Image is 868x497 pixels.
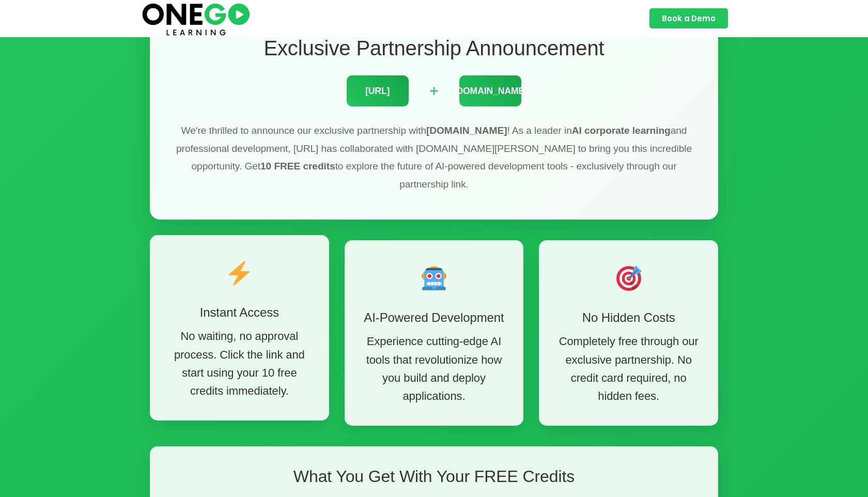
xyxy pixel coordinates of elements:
strong: 10 FREE credits [260,161,335,172]
p: Completely free through our exclusive partnership. No credit card required, no hidden fees. [554,332,703,405]
p: No waiting, no approval process. Click the link and start using your 10 free credits immediately. [165,327,314,400]
img: 🎯 [616,266,641,291]
h2: What You Get With Your FREE Credits [171,467,698,486]
h3: Instant Access [165,305,314,319]
strong: AI corporate learning [572,125,671,136]
p: Experience cutting-edge AI tools that revolutionize how you build and deploy applications. [360,332,508,405]
div: [URL] [347,75,409,106]
span: Book a Demo [662,14,716,22]
h3: AI-Powered Development [360,310,508,324]
a: Book a Demo [649,8,728,28]
p: We're thrilled to announce our exclusive partnership with ! As a leader in and professional devel... [171,122,698,193]
div: + [429,78,439,104]
h3: No Hidden Costs [554,310,703,324]
div: [DOMAIN_NAME] [459,75,521,106]
img: ⚡ [227,261,252,286]
strong: [DOMAIN_NAME] [426,125,507,136]
h2: Exclusive Partnership Announcement [171,37,698,60]
img: 🤖 [422,266,446,291]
